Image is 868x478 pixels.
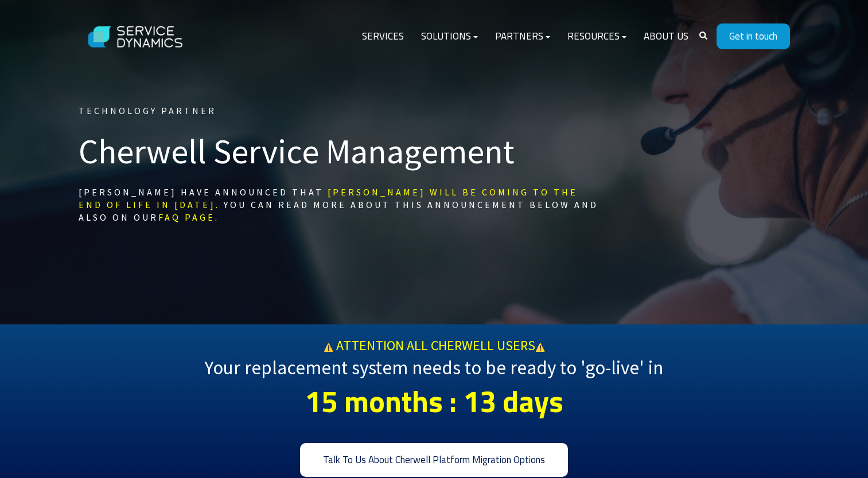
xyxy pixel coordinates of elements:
[79,199,598,223] span: You can read more ABOUT THIS ANNOUNCEMENT below and also on our .
[535,342,545,352] span: ⚠️
[79,186,324,198] span: [PERSON_NAME] have announced that
[205,356,663,379] span: Your replacement system needs to be ready to 'go-live' in
[79,15,193,59] img: Service Dynamics Logo - White
[353,23,412,50] a: Services
[79,131,601,172] h1: Cherwell Service Management
[412,23,486,50] a: Solutions
[79,186,578,210] span: .
[635,23,697,50] a: About Us
[336,336,535,354] span: ATTENTION ALL CHERWELL USERS
[559,23,635,50] a: Resources
[79,186,578,210] a: [PERSON_NAME] will be coming to the end of life in [DATE]
[717,23,790,49] a: Get in touch
[300,443,568,477] a: Talk To Us About Cherwell Platform Migration Options
[158,211,215,223] a: FAQ page
[353,23,697,50] div: Navigation Menu
[324,342,333,352] span: ⚠️
[486,23,559,50] a: Partners
[90,373,779,430] p: 15 months : 13 days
